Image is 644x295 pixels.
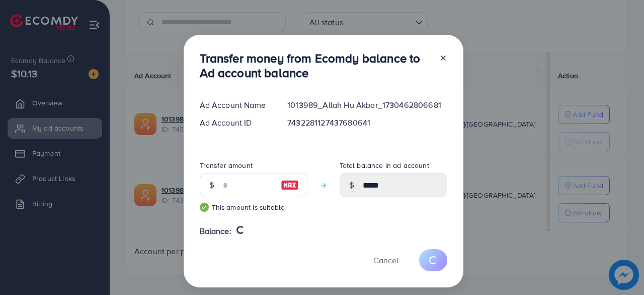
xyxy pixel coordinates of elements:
[373,255,398,266] span: Cancel
[200,203,209,212] img: guide
[200,225,231,237] span: Balance:
[279,117,455,129] div: 7432281127437680641
[192,99,280,111] div: Ad Account Name
[340,160,429,170] label: Total balance in ad account
[281,179,299,191] img: image
[200,202,307,212] small: This amount is suitable
[200,160,253,170] label: Transfer amount
[361,249,411,271] button: Cancel
[200,51,431,80] h3: Transfer money from Ecomdy balance to Ad account balance
[279,99,455,111] div: 1013989_Allah Hu Akbar_1730462806681
[192,117,280,129] div: Ad Account ID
